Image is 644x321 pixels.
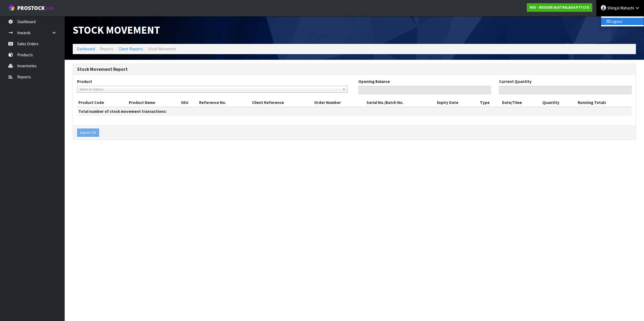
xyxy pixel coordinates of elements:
span: Stock Movement [148,46,176,51]
label: Opening Balance [358,79,390,84]
small: WMS [46,6,54,11]
span: Select an Option [79,86,340,93]
span: Stock Movement [73,23,160,37]
th: Product Code [77,98,127,107]
th: Order Number [313,98,365,107]
span: Mahachi [620,5,634,11]
th: Serial No./Batch No. [365,98,436,107]
strong: N03 - NEOGEN AUSTRALASIA PTY LTD [530,5,589,10]
th: Running Totals [576,98,632,107]
img: cube-alt.png [8,5,15,11]
span: Shingai [607,5,619,11]
span: Reports [100,46,114,51]
a: Dashboard [77,46,95,51]
button: Export CSV [77,128,99,137]
th: Type [479,98,501,107]
th: Expiry Date [436,98,479,107]
th: Reference No. [198,98,251,107]
th: Client Reference [251,98,313,107]
a: Client Reports [119,46,143,51]
label: Current Quantity [499,79,532,84]
th: Date/Time [501,98,541,107]
h3: Stock Movement Report [77,67,632,72]
a: Logout [601,18,644,25]
th: Quantity [541,98,576,107]
label: Product [77,79,92,84]
th: SKU [179,98,198,107]
strong: Total number of stock movement transactions: [78,109,167,114]
span: ProStock [17,5,45,12]
th: Product Name [127,98,179,107]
